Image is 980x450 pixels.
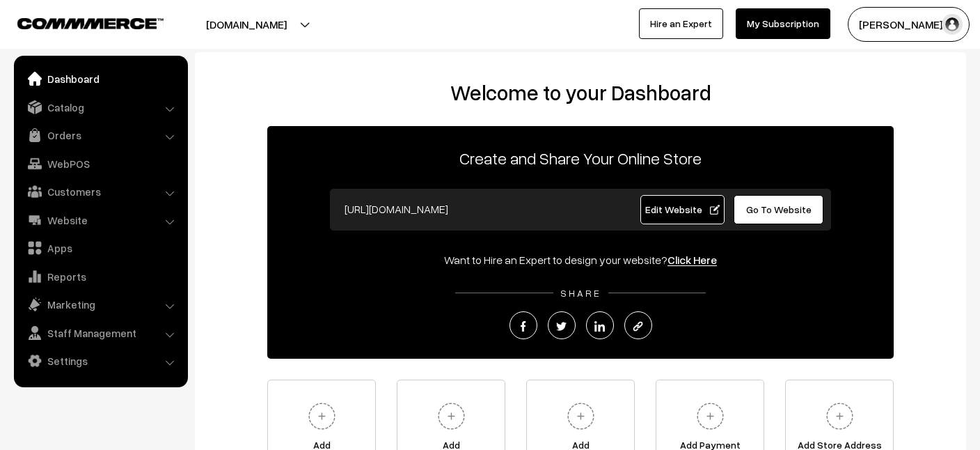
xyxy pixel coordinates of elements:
div: Want to Hire an Expert to design your website? [267,251,894,268]
a: Website [17,208,183,233]
img: plus.svg [691,397,729,435]
h2: Welcome to your Dashboard [209,80,952,105]
a: Go To Website [734,195,823,224]
a: Reports [17,264,183,289]
img: plus.svg [562,397,600,435]
a: My Subscription [736,8,830,39]
a: Marketing [17,292,183,317]
a: Hire an Expert [639,8,723,39]
a: Staff Management [17,320,183,346]
img: plus.svg [303,397,341,435]
button: [DOMAIN_NAME] [157,7,335,42]
a: Orders [17,123,183,148]
img: user [942,14,963,35]
a: Apps [17,235,183,261]
a: Click Here [667,253,717,267]
a: Dashboard [17,66,183,91]
span: Go To Website [746,203,812,215]
a: Customers [17,179,183,204]
a: Catalog [17,95,183,120]
button: [PERSON_NAME] S… [848,7,970,42]
a: COMMMERCE [17,14,139,31]
a: Settings [17,348,183,373]
a: Edit Website [640,195,725,224]
img: plus.svg [432,397,471,435]
span: SHARE [553,287,608,299]
p: Create and Share Your Online Store [267,146,894,171]
img: COMMMERCE [17,18,164,29]
span: Edit Website [645,203,720,215]
a: WebPOS [17,151,183,176]
img: plus.svg [821,397,859,435]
